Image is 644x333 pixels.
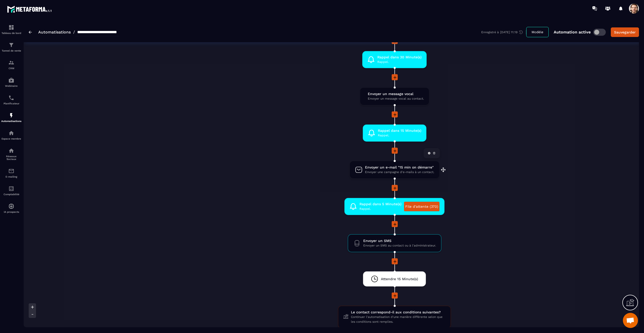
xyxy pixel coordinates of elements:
a: File d'attente (370) [404,202,439,211]
a: formationformationTableau de bord [1,21,21,38]
a: automationsautomationsEspace membre [1,126,21,144]
span: Envoyer une campagne d'e-mails à un contact. [365,170,434,175]
span: Le contact correspond-il aux conditions suivantes? [351,310,446,315]
a: Open chat [623,313,638,328]
span: Envoyer un e-mail "15 min on démarre" [365,165,434,170]
img: email [8,168,14,174]
a: Automatisations [38,30,71,34]
button: Sauvegarder [611,27,639,37]
img: formation [8,24,14,30]
a: schedulerschedulerPlanificateur [1,91,21,109]
a: formationformationTunnel de vente [1,38,21,56]
p: Webinaire [1,85,21,87]
img: automations [8,77,14,83]
a: automationsautomationsAutomatisations [1,109,21,126]
img: accountant [8,186,14,192]
a: emailemailE-mailing [1,164,21,182]
p: Tableau de bord [1,32,21,34]
span: Rappel. [377,60,422,64]
img: scheduler [8,95,14,101]
span: Envoyer un message vocal au contact. [368,96,424,101]
span: Continuer l'automatisation d'une manière différente selon que les conditions sont remplies. [351,315,446,324]
p: CRM [1,67,21,70]
p: IA prospects [1,211,21,213]
p: Automatisations [1,120,21,122]
div: Sauvegarder [614,30,636,35]
p: Automation active [554,30,591,34]
p: [DATE] 11:19 [500,30,517,34]
span: Rappel dans 5 Minute(s) [359,202,401,206]
button: Modèle [526,27,549,37]
span: / [73,30,75,34]
p: Tunnel de vente [1,49,21,52]
a: accountantaccountantComptabilité [1,182,21,199]
span: Envoyer un message vocal [368,92,424,96]
a: social-networksocial-networkRéseaux Sociaux [1,144,21,164]
p: Comptabilité [1,193,21,196]
img: formation [8,60,14,66]
img: automations [8,112,14,118]
img: arrow [29,31,32,34]
p: Espace membre [1,137,21,140]
img: social-network [8,148,14,154]
a: formationformationCRM [1,56,21,73]
span: Rappel dans 15 Minute(s) [378,128,421,133]
a: automationsautomationsWebinaire [1,73,21,91]
span: Envoyer un SMS au contact ou à l'administrateur. [363,243,436,248]
span: Attendre 15 Minute(s) [381,277,418,281]
p: Réseaux Sociaux [1,155,21,160]
img: formation [8,42,14,48]
span: Envoyer un SMS [363,238,436,243]
span: Rappel. [378,133,421,138]
p: Planificateur [1,102,21,105]
img: logo [7,5,52,14]
span: Rappel. [359,206,401,211]
span: Rappel dans 30 Minute(s) [377,55,422,60]
img: automations [8,130,14,136]
p: E-mailing [1,175,21,178]
img: automations [8,203,14,209]
div: Enregistré à [481,30,526,34]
